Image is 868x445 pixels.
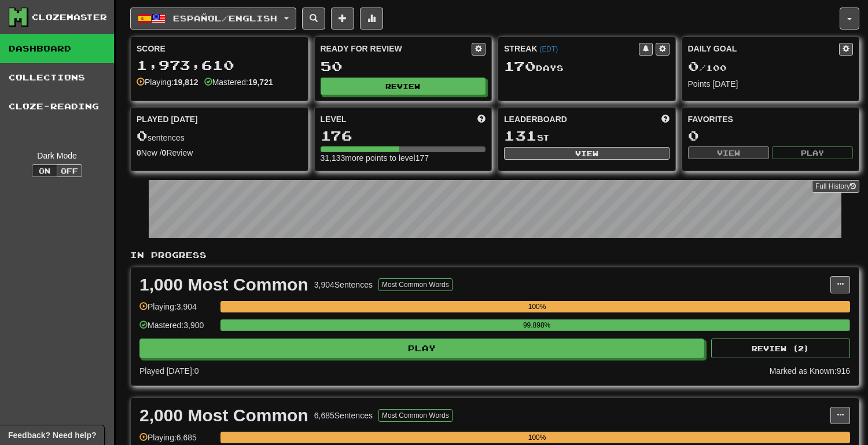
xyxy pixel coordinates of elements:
[504,58,536,74] span: 170
[539,45,558,53] a: (EDT)
[139,276,308,293] div: 1,000 Most Common
[130,8,296,30] button: Español/English
[32,164,57,177] button: On
[321,59,486,73] div: 50
[772,146,853,159] button: Play
[688,128,854,143] div: 0
[8,429,96,441] span: Open feedback widget
[137,127,148,144] span: 0
[378,278,453,291] button: Most Common Words
[504,43,639,54] div: Streak
[137,76,198,88] div: Playing:
[314,410,373,421] div: 6,685 Sentences
[321,78,486,95] button: Review
[321,113,347,125] span: Level
[504,113,567,125] span: Leaderboard
[204,76,273,88] div: Mastered:
[477,113,486,125] span: Score more points to level up
[688,63,727,73] span: / 100
[688,58,699,74] span: 0
[32,12,107,23] div: Clozemaster
[224,301,850,312] div: 100%
[137,147,302,159] div: New / Review
[173,13,277,23] span: Español / English
[139,301,215,320] div: Playing: 3,904
[137,113,198,125] span: Played [DATE]
[174,78,198,87] strong: 19,812
[360,8,383,30] button: More stats
[9,150,105,161] div: Dark Mode
[504,127,537,144] span: 131
[137,148,141,157] strong: 0
[137,58,302,72] div: 1,973,610
[139,366,198,376] span: Played [DATE]: 0
[331,8,354,30] button: Add sentence to collection
[321,128,486,143] div: 176
[661,113,670,125] span: This week in points, UTC
[302,8,325,30] button: Search sentences
[770,365,850,377] div: Marked as Known: 916
[504,147,670,160] button: View
[711,339,850,358] button: Review (2)
[224,432,850,443] div: 100%
[139,407,308,424] div: 2,000 Most Common
[139,319,215,339] div: Mastered: 3,900
[504,59,670,74] div: Day s
[378,409,453,422] button: Most Common Words
[224,319,849,331] div: 99.898%
[314,279,373,290] div: 3,904 Sentences
[688,43,840,56] div: Daily Goal
[130,249,859,261] p: In Progress
[504,128,670,144] div: st
[137,43,302,54] div: Score
[321,152,486,164] div: 31,133 more points to level 177
[321,43,472,54] div: Ready for Review
[688,146,769,159] button: View
[812,180,859,193] a: Full History
[688,113,854,125] div: Favorites
[139,339,704,358] button: Play
[688,78,854,90] div: Points [DATE]
[57,164,82,177] button: Off
[137,128,302,144] div: sentences
[248,78,273,87] strong: 19,721
[162,148,167,157] strong: 0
